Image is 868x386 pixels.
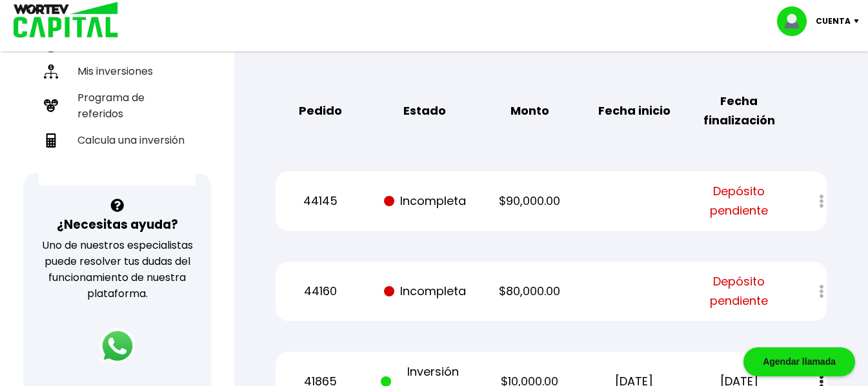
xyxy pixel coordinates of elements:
[39,58,196,84] a: Mis inversiones
[57,215,178,234] h3: ¿Necesitas ayuda?
[695,92,783,130] b: Fecha finalización
[851,19,868,23] img: icon-down
[276,191,365,211] p: 44145
[510,101,549,121] b: Monto
[381,191,469,211] p: Incompleta
[695,182,783,220] span: Depósito pendiente
[39,127,196,153] a: Calcula una inversión
[485,191,574,211] p: $90,000.00
[276,282,365,301] p: 44160
[381,282,469,301] p: Incompleta
[695,272,783,311] span: Depósito pendiente
[299,101,342,121] b: Pedido
[403,101,446,121] b: Estado
[777,6,816,36] img: profile-image
[816,12,851,31] p: Cuenta
[40,237,194,302] p: Uno de nuestros especialistas puede resolver tus dudas del funcionamiento de nuestra plataforma.
[743,347,855,376] div: Agendar llamada
[598,101,671,121] b: Fecha inicio
[44,133,58,148] img: calculadora-icon.17d418c4.svg
[44,99,58,113] img: recomiendanos-icon.9b8e9327.svg
[485,282,574,301] p: $80,000.00
[99,328,136,364] img: logos_whatsapp-icon.242b2217.svg
[39,84,196,127] a: Programa de referidos
[44,64,58,79] img: inversiones-icon.6695dc30.svg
